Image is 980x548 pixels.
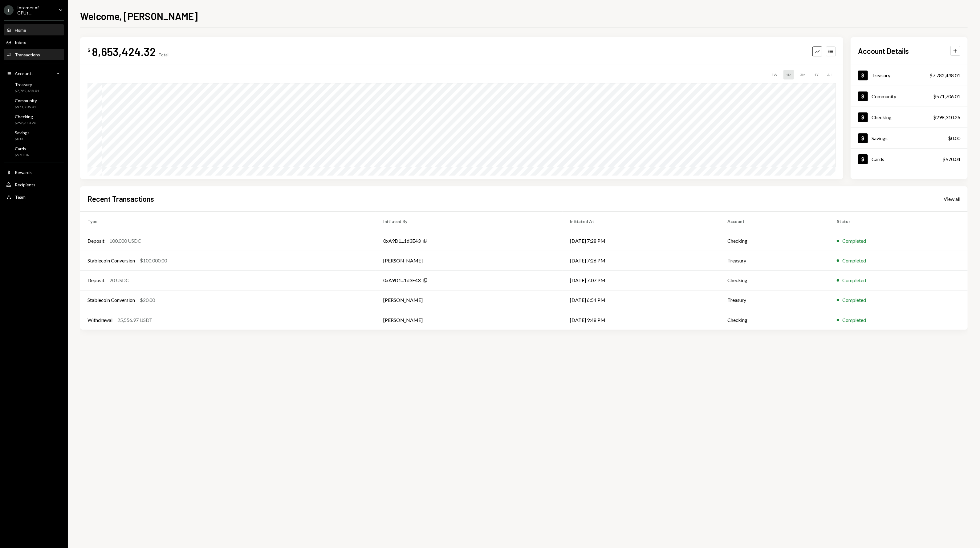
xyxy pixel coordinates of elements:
div: Deposit [87,277,104,284]
div: Deposit [87,237,104,245]
div: Rewards [15,170,32,175]
div: $571,706.01 [15,104,37,110]
div: Community [15,98,37,103]
td: [PERSON_NAME] [376,290,563,310]
a: Cards$970.04 [4,144,64,159]
div: $298,310.26 [933,114,960,121]
a: Recipients [4,179,64,190]
a: Inbox [4,37,64,48]
a: Checking$298,310.26 [4,112,64,127]
div: Cards [15,146,29,151]
div: 1Y [812,70,821,79]
a: Transactions [4,49,64,60]
div: Completed [842,277,866,284]
td: [DATE] 7:26 PM [563,251,720,270]
div: Team [15,194,26,200]
div: $298,310.26 [15,120,36,126]
div: 3M [798,70,808,79]
th: Status [829,211,968,231]
a: Team [4,191,64,202]
a: Checking$298,310.26 [851,107,968,128]
div: 1M [783,70,794,79]
div: Withdrawal [87,316,112,324]
div: Internet of GPUs... [17,5,54,15]
th: Initiated By [376,211,563,231]
th: Initiated At [563,211,720,231]
div: Transactions [15,52,40,57]
div: Treasury [15,82,39,87]
td: [DATE] 9:48 PM [563,310,720,330]
th: Type [80,211,376,231]
a: Home [4,24,64,35]
div: Completed [842,257,866,264]
div: Community [872,93,896,99]
td: Checking [720,270,830,290]
div: 1W [769,70,780,79]
div: View all [944,196,960,202]
div: $0.00 [15,136,30,142]
div: Inbox [15,40,26,45]
div: Cards [872,156,884,162]
td: [DATE] 7:28 PM [563,231,720,251]
div: Total [158,52,169,57]
a: View all [944,195,960,202]
td: [PERSON_NAME] [376,251,563,270]
a: Community$571,706.01 [851,86,968,107]
a: Treasury$7,782,438.01 [4,80,64,95]
div: Completed [842,296,866,304]
div: Home [15,27,26,33]
td: [PERSON_NAME] [376,310,563,330]
div: $0.00 [948,135,960,142]
div: $7,782,438.01 [15,88,39,94]
a: Savings$0.00 [4,128,64,143]
td: Checking [720,310,830,330]
h2: Account Details [858,46,909,56]
div: Completed [842,237,866,245]
div: $20.00 [140,296,155,304]
div: Stablecoin Conversion [87,257,135,264]
td: Checking [720,231,830,251]
a: Rewards [4,167,64,178]
a: Cards$970.04 [851,149,968,169]
td: [DATE] 6:54 PM [563,290,720,310]
h2: Recent Transactions [87,194,154,204]
td: [DATE] 7:07 PM [563,270,720,290]
th: Account [720,211,830,231]
div: ALL [825,70,836,79]
div: Treasury [872,72,890,78]
div: Savings [872,135,888,141]
div: 0xA9D1...1d3E43 [383,237,421,245]
div: 0xA9D1...1d3E43 [383,277,421,284]
div: Completed [842,316,866,324]
div: 8,653,424.32 [92,45,156,59]
div: Stablecoin Conversion [87,296,135,304]
div: $571,706.01 [933,93,960,100]
td: Treasury [720,290,830,310]
div: Savings [15,130,30,135]
div: $970.04 [942,156,960,163]
a: Community$571,706.01 [4,96,64,111]
div: 100,000 USDC [109,237,141,245]
div: $970.04 [15,152,29,158]
div: $7,782,438.01 [929,72,960,79]
div: 25,556.97 USDT [117,316,152,324]
td: Treasury [720,251,830,270]
div: I [4,5,14,15]
div: Checking [15,114,36,119]
a: Accounts [4,68,64,79]
div: $100,000.00 [140,257,167,264]
a: Treasury$7,782,438.01 [851,65,968,86]
div: Recipients [15,182,35,187]
div: $ [87,47,91,53]
a: Savings$0.00 [851,128,968,148]
h1: Welcome, [PERSON_NAME] [80,10,198,22]
div: 20 USDC [109,277,129,284]
div: Accounts [15,71,34,76]
div: Checking [872,114,892,120]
